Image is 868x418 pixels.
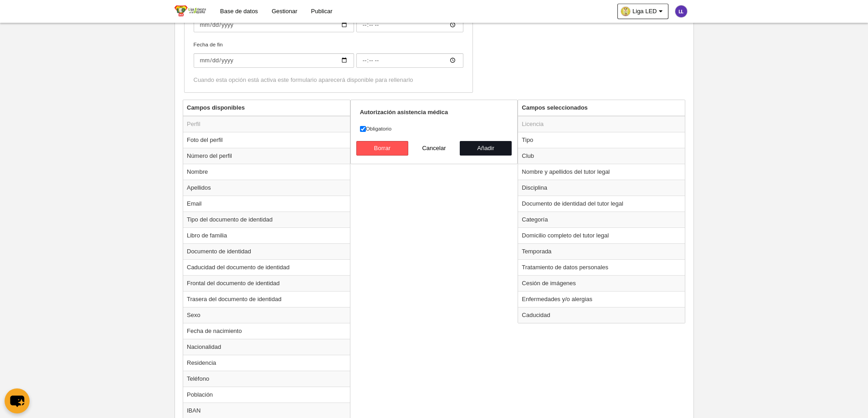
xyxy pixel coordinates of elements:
[408,141,460,156] button: Cancelar
[183,355,350,371] td: Residencia
[194,76,463,84] div: Cuando esta opción está activa este formulario aparecerá disponible para rellenarlo
[632,7,657,16] span: Liga LED
[183,132,350,148] td: Foto del perfil
[183,291,350,307] td: Trasera del documento de identidad
[356,141,408,156] button: Borrar
[621,7,630,16] img: Oa3ElrZntIAI.30x30.jpg
[183,259,350,275] td: Caducidad del documento de identidad
[518,148,685,164] td: Club
[183,323,350,339] td: Fecha de nacimiento
[194,40,463,68] label: Fecha de fin
[617,4,668,19] a: Liga LED
[183,116,350,132] td: Perfil
[356,18,463,32] input: Fecha de inicio
[360,109,448,116] strong: Autorización asistencia médica
[360,125,508,133] label: Obligatorio
[518,291,685,307] td: Enfermedades y/o alergias
[183,164,350,180] td: Nombre
[460,141,512,156] button: Añadir
[175,5,206,16] img: Liga LED
[360,126,366,132] input: Obligatorio
[518,132,685,148] td: Tipo
[518,180,685,196] td: Disciplina
[183,243,350,259] td: Documento de identidad
[518,212,685,227] td: Categoría
[183,275,350,291] td: Frontal del documento de identidad
[518,275,685,291] td: Cesión de imágenes
[518,164,685,180] td: Nombre y apellidos del tutor legal
[5,388,30,413] button: chat-button
[183,148,350,164] td: Número del perfil
[183,307,350,323] td: Sexo
[518,196,685,212] td: Documento de identidad del tutor legal
[183,180,350,196] td: Apellidos
[518,259,685,275] td: Tratamiento de datos personales
[183,212,350,227] td: Tipo del documento de identidad
[183,387,350,403] td: Población
[518,243,685,259] td: Temporada
[183,196,350,212] td: Email
[183,227,350,243] td: Libro de familia
[194,18,354,32] input: Fecha de inicio
[518,227,685,243] td: Domicilio completo del tutor legal
[518,116,685,132] td: Licencia
[183,339,350,355] td: Nacionalidad
[518,307,685,323] td: Caducidad
[356,53,463,68] input: Fecha de fin
[194,53,354,68] input: Fecha de fin
[183,371,350,387] td: Teléfono
[675,5,687,17] img: c2l6ZT0zMHgzMCZmcz05JnRleHQ9TEwmYmc9NWUzNWIx.png
[518,100,685,116] th: Campos seleccionados
[183,100,350,116] th: Campos disponibles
